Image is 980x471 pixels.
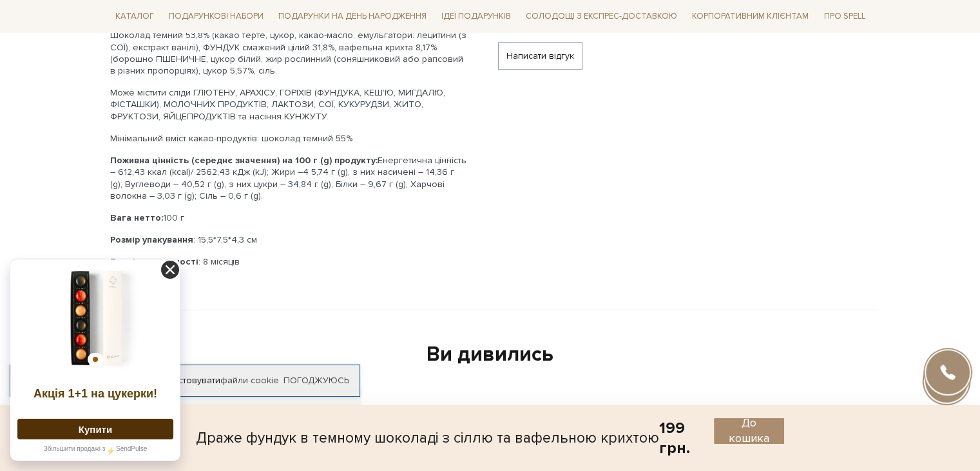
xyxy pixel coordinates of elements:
[521,5,682,27] a: Солодощі з експрес-доставкою
[110,234,193,245] b: Розмір упакування
[110,87,467,123] p: Може містити сліди ГЛЮТЕНУ, АРАХІСУ, ГОРІХІВ (ФУНДУКА, КЕШ’Ю, МИГДАЛЮ, ФІСТАШКИ), МОЛОЧНИХ ПРОДУК...
[196,418,659,458] div: Драже фундук в темному шоколаді з сіллю та вафельною крихтою
[164,6,269,26] span: Подарункові набори
[110,212,467,224] p: 100 г
[687,5,814,27] a: Корпоративним клієнтам
[110,155,378,166] b: Поживна цінність (середнє значення) на 100 г (g) продукту:
[714,418,784,444] button: До кошика
[273,6,432,26] span: Подарунки на День народження
[722,416,776,446] span: До кошика
[506,43,574,69] span: Написати відгук
[118,341,863,368] div: Ви дивились
[283,375,349,386] a: Погоджуюсь
[10,375,360,386] div: Я дозволяю [DOMAIN_NAME] використовувати
[110,212,163,223] b: Вага нетто:
[498,42,582,70] button: Написати відгук
[110,30,467,77] p: Шоколад темний 53,8% (какао терте, цукор, какао-масло, емульгатори: лецитини (з СОЇ), екстракт ва...
[436,6,516,26] span: Ідеї подарунків
[110,234,467,246] p: : 15,5*7,5*4,3 см
[659,418,714,458] div: 199 грн.
[110,133,467,145] p: Мінімальний вміст какао-продуктів: шоколад темний 55%
[110,155,467,202] p: Енергетична цінність – 612,43 ккал (kcal)/ 2562,43 кДж (kJ); Жири –4 5,74 г (g), з них насичені –...
[110,6,159,26] span: Каталог
[818,6,870,26] span: Про Spell
[220,375,279,386] a: файли cookie
[110,256,198,267] b: Термін придатності
[110,256,467,268] p: : 8 місяців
